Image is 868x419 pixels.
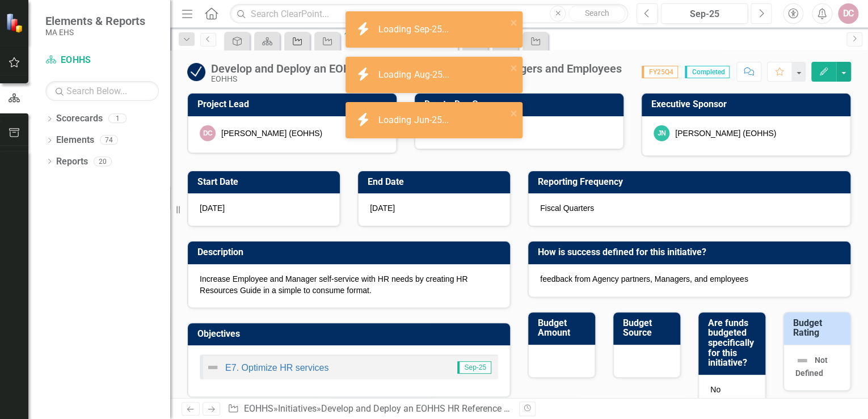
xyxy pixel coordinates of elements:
p: Increase Employee and Manager self-service with HR needs by creating HR Resources Guide in a simp... [200,273,498,296]
h3: Are funds budgeted specifically for this initiative? [708,318,760,368]
img: Not Defined [795,354,809,367]
div: 1 [108,114,127,124]
h3: Budget Amount [538,318,589,338]
h3: Executive Sponsor [651,99,845,109]
img: ClearPoint Strategy [6,12,26,32]
div: DC [200,125,216,141]
span: Sep-25 [457,361,491,374]
div: Develop and Deploy an EOHHS HR Reference Guide for Managers and Employees [211,62,622,75]
a: Scorecards [56,112,103,125]
img: Complete [187,63,205,81]
input: Search ClearPoint... [230,4,628,24]
button: Sep-25 [661,3,748,24]
div: » » [227,403,510,416]
button: close [510,107,518,120]
div: Fiscal Quarters [528,193,850,226]
div: Develop and Deploy an EOHHS HR Reference Guide for Managers and Employees [321,403,647,414]
button: close [510,61,518,74]
span: Elements & Reports [45,14,145,28]
h3: Budget Rating [793,318,845,338]
span: Not Defined [795,355,828,378]
a: E7. Optimize HR services [225,363,328,373]
button: close [510,16,518,29]
a: EOHHS [45,54,159,67]
div: 74 [100,136,118,145]
div: [PERSON_NAME] (EOHHS) [221,128,322,139]
div: Loading Sep-25... [378,23,451,36]
a: Initiatives [278,403,317,414]
h3: Project Lead [197,99,391,109]
button: DC [838,3,858,24]
div: 20 [94,156,112,166]
div: Sep-25 [665,7,744,21]
span: [DATE] [200,204,225,213]
h3: Start Date [197,177,334,187]
div: EOHHS [211,75,622,83]
a: EOHHS [244,403,273,414]
span: [DATE] [370,204,395,213]
h3: Budget Source [623,318,675,338]
small: MA EHS [45,28,145,37]
img: Not Defined [206,361,220,374]
div: Loading Aug-25... [378,69,452,82]
h3: Description [197,247,504,257]
h3: Objectives [197,329,504,339]
h3: Reporting Frequency [538,177,845,187]
span: No [710,385,720,394]
div: Loading Jun-25... [378,114,451,127]
div: [PERSON_NAME] (EOHHS) [675,128,776,139]
input: Search Below... [45,81,159,101]
div: JN [654,125,669,141]
span: Completed [685,66,730,78]
span: Search [585,9,609,18]
a: Elements [56,134,94,147]
button: Search [568,6,625,22]
span: FY25Q4 [642,66,678,78]
h3: How is success defined for this initiative? [538,247,845,257]
a: Reports [56,155,88,168]
p: feedback from Agency partners, Managers, and employees [540,273,838,285]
